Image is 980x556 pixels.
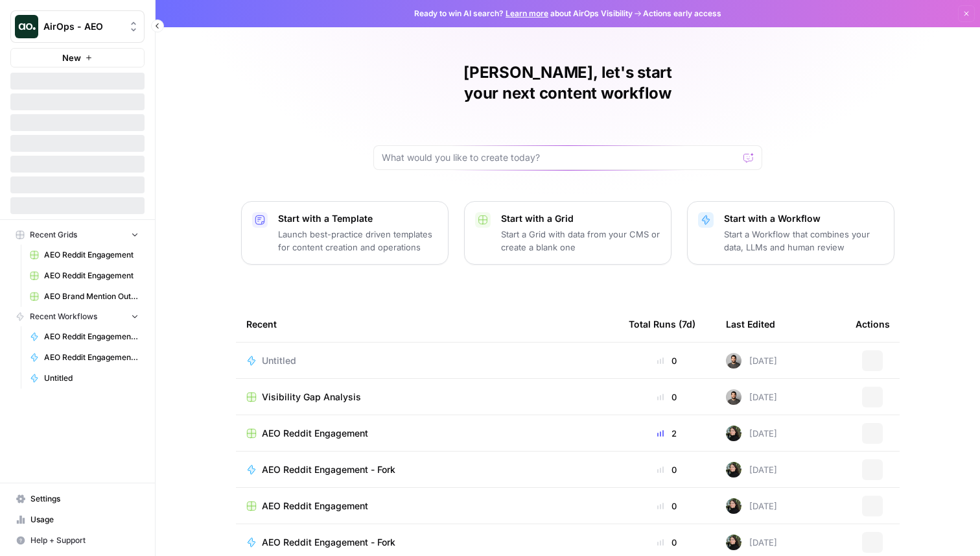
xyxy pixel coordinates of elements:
[726,498,777,514] div: [DATE]
[30,493,139,505] span: Settings
[30,229,77,241] span: Recent Grids
[10,530,145,551] button: Help + Support
[724,228,883,254] p: Start a Workflow that combines your data, LLMs and human review
[414,8,633,19] span: Ready to win AI search? about AirOps Visibility
[62,51,81,64] span: New
[246,391,608,404] a: Visibility Gap Analysis
[24,245,145,265] a: AEO Reddit Engagement
[44,270,139,282] span: AEO Reddit Engagement
[30,514,139,526] span: Usage
[262,354,296,367] span: Untitled
[726,389,777,405] div: [DATE]
[629,391,705,404] div: 0
[241,201,449,265] button: Start with a TemplateLaunch best-practice driven templates for content creation and operations
[246,500,608,513] a: AEO Reddit Engagement
[44,331,139,343] span: AEO Reddit Engagement - Fork
[10,48,145,67] button: New
[43,20,122,33] span: AirOps - AEO
[10,225,145,245] button: Recent Grids
[382,151,738,164] input: What would you like to create today?
[373,62,762,104] h1: [PERSON_NAME], let's start your next content workflow
[629,427,705,440] div: 2
[501,228,660,254] p: Start a Grid with data from your CMS or create a blank one
[10,10,145,43] button: Workspace: AirOps - AEO
[726,306,775,342] div: Last Edited
[24,347,145,368] a: AEO Reddit Engagement - Fork
[24,326,145,347] a: AEO Reddit Engagement - Fork
[44,249,139,261] span: AEO Reddit Engagement
[262,536,395,549] span: AEO Reddit Engagement - Fork
[629,463,705,476] div: 0
[10,489,145,509] a: Settings
[30,535,139,546] span: Help + Support
[726,426,777,441] div: [DATE]
[44,352,139,363] span: AEO Reddit Engagement - Fork
[629,536,705,549] div: 0
[262,427,368,440] span: AEO Reddit Engagement
[726,462,741,477] img: eoqc67reg7z2luvnwhy7wyvdqmsw
[726,426,741,441] img: eoqc67reg7z2luvnwhy7wyvdqmsw
[724,212,883,225] p: Start with a Workflow
[726,353,777,369] div: [DATE]
[246,306,608,342] div: Recent
[246,536,608,549] a: AEO Reddit Engagement - Fork
[687,201,894,265] button: Start with a WorkflowStart a Workflow that combines your data, LLMs and human review
[278,228,437,254] p: Launch best-practice driven templates for content creation and operations
[464,201,671,265] button: Start with a GridStart a Grid with data from your CMS or create a blank one
[856,306,890,342] div: Actions
[726,353,741,369] img: 16hj2zu27bdcdvv6x26f6v9ttfr9
[44,291,139,302] span: AEO Brand Mention Outreach
[10,509,145,530] a: Usage
[643,8,721,19] span: Actions early access
[726,462,777,477] div: [DATE]
[501,212,660,225] p: Start with a Grid
[246,427,608,440] a: AEO Reddit Engagement
[262,500,368,513] span: AEO Reddit Engagement
[262,391,361,404] span: Visibility Gap Analysis
[629,354,705,367] div: 0
[15,15,38,38] img: AirOps - AEO Logo
[24,286,145,307] a: AEO Brand Mention Outreach
[726,535,777,550] div: [DATE]
[262,463,395,476] span: AEO Reddit Engagement - Fork
[726,535,741,550] img: eoqc67reg7z2luvnwhy7wyvdqmsw
[629,500,705,513] div: 0
[726,498,741,514] img: eoqc67reg7z2luvnwhy7wyvdqmsw
[10,307,145,326] button: Recent Workflows
[30,311,97,322] span: Recent Workflows
[246,463,608,476] a: AEO Reddit Engagement - Fork
[278,212,437,225] p: Start with a Template
[24,265,145,286] a: AEO Reddit Engagement
[24,368,145,389] a: Untitled
[726,389,741,405] img: 16hj2zu27bdcdvv6x26f6v9ttfr9
[506,8,548,18] a: Learn more
[246,354,608,367] a: Untitled
[44,372,139,384] span: Untitled
[629,306,695,342] div: Total Runs (7d)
